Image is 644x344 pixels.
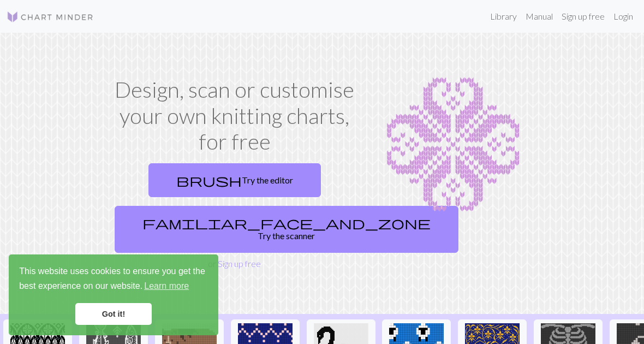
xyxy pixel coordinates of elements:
[142,215,431,230] span: familiar_face_and_zone
[7,10,94,23] img: Logo
[142,278,190,294] a: learn more about cookies
[486,5,521,27] a: Library
[75,303,152,325] a: dismiss cookie message
[9,254,218,335] div: cookieconsent
[218,258,261,269] a: Sign up free
[609,5,637,27] a: Login
[115,206,458,253] a: Try the scanner
[148,163,321,197] a: Try the editor
[19,265,208,294] span: This website uses cookies to ensure you get the best experience on our website.
[372,76,534,213] img: Chart example
[110,159,359,270] div: or
[110,76,359,155] h1: Design, scan or customise your own knitting charts, for free
[557,5,609,27] a: Sign up free
[176,173,242,188] span: brush
[521,5,557,27] a: Manual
